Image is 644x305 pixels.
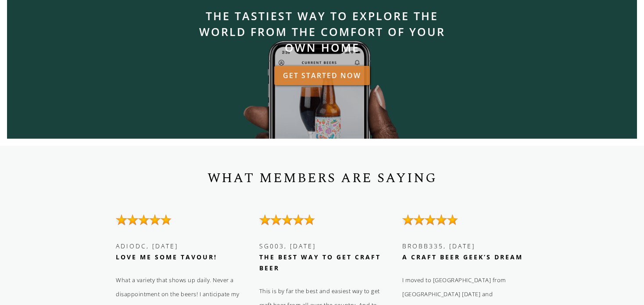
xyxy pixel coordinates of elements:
[402,240,534,262] h3: brobb335, [DATE]
[259,253,381,272] strong: The best way to get craft beer
[116,253,217,261] strong: Love me some Tavour!
[116,240,248,262] h3: Adiodc, [DATE]
[402,253,523,261] strong: A Craft Beer Geek’s Dream
[116,168,528,189] h1: WHAT MEMBERS ARE SAYING
[199,8,445,55] strong: the tastiest way to explore the world from the comfort of your own home
[259,240,391,273] h3: Sg003, [DATE]
[274,66,370,85] a: GET STARTED NOW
